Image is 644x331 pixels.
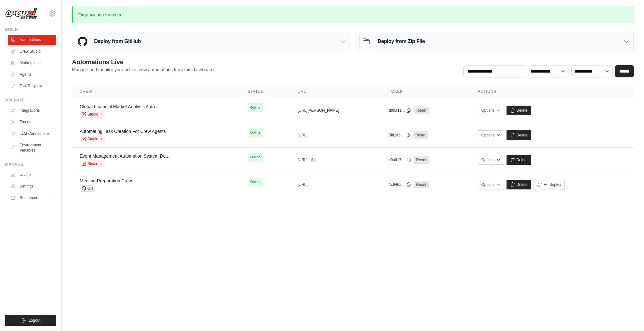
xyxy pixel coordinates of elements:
[470,85,634,98] th: Actions
[8,193,56,203] button: Resources
[240,85,290,98] th: Status
[478,106,504,115] button: Options
[8,58,56,68] a: Marketplace
[72,6,634,23] p: Organization switched
[29,318,40,323] span: Logout
[248,153,263,162] span: Online
[80,129,166,134] a: Automating Task Creation For Crew Agents
[5,27,56,32] div: Build
[80,104,159,109] a: Global Financial Market Analysis Auto...
[8,117,56,127] a: Traces
[534,180,565,189] button: Re-deploy
[72,66,215,73] p: Manage and monitor your active crew automations from this dashboard.
[389,182,411,187] button: 1c646a...
[80,153,169,159] a: Event Management Automation System De...
[248,128,263,137] span: Online
[72,57,215,66] h2: Automations Live
[8,46,56,57] a: Crew Studio
[8,128,56,139] a: LLM Connections
[5,7,37,20] img: Logo
[5,98,56,103] div: Operate
[478,130,504,140] button: Options
[72,85,240,98] th: Crew
[248,103,263,112] span: Online
[8,105,56,116] a: Integrations
[94,38,141,45] h3: Deploy from GitHub
[413,131,428,139] a: Reset
[389,157,411,162] button: c0a617...
[80,178,132,183] a: Meeting Preparation Crew
[298,108,339,113] button: [URL][PERSON_NAME]
[507,180,531,189] a: Delete
[8,170,56,180] a: Usage
[478,155,504,165] button: Options
[290,85,381,98] th: URL
[478,180,504,189] button: Options
[80,136,105,142] a: Studio
[76,35,89,48] img: GitHub Logo
[80,161,105,167] a: Studio
[389,108,411,113] button: d00a11...
[507,106,531,115] a: Delete
[20,195,38,200] span: Resources
[8,81,56,91] a: Tool Registry
[8,69,56,80] a: Agents
[507,155,531,165] a: Delete
[414,107,429,114] a: Reset
[5,162,56,167] div: Manage
[414,156,429,164] a: Reset
[8,140,56,155] a: Environment Variables
[378,38,425,45] h3: Deploy from Zip File
[507,130,531,140] a: Delete
[80,111,105,118] a: Studio
[414,181,429,188] a: Reset
[381,85,470,98] th: Token
[8,181,56,191] a: Settings
[389,133,410,138] button: 5fd2a5...
[8,35,56,45] a: Automations
[248,178,263,187] span: Online
[5,315,56,326] button: Logout
[80,185,95,192] span: GH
